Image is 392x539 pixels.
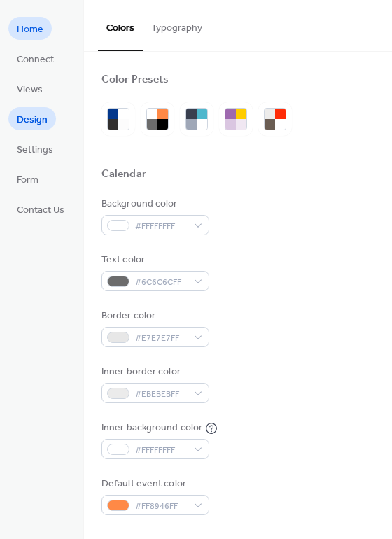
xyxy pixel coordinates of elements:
[17,113,48,127] span: Design
[101,253,206,267] div: Text color
[135,219,187,234] span: #FFFFFFFF
[101,477,206,491] div: Default event color
[135,387,187,402] span: #EBEBEBFF
[17,52,54,67] span: Connect
[8,47,62,70] a: Connect
[8,107,56,130] a: Design
[8,17,52,40] a: Home
[17,203,64,218] span: Contact Us
[135,499,187,514] span: #FF8946FF
[135,275,187,290] span: #6C6C6CFF
[135,443,187,458] span: #FFFFFFFF
[101,309,206,323] div: Border color
[135,331,187,346] span: #E7E7E7FF
[101,167,146,182] div: Calendar
[101,421,202,435] div: Inner background color
[17,173,38,188] span: Form
[17,22,43,37] span: Home
[8,77,51,100] a: Views
[101,197,206,211] div: Background color
[8,197,73,220] a: Contact Us
[101,365,206,379] div: Inner border color
[8,167,47,190] a: Form
[101,73,169,87] div: Color Presets
[8,137,62,160] a: Settings
[17,143,53,157] span: Settings
[17,83,43,97] span: Views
